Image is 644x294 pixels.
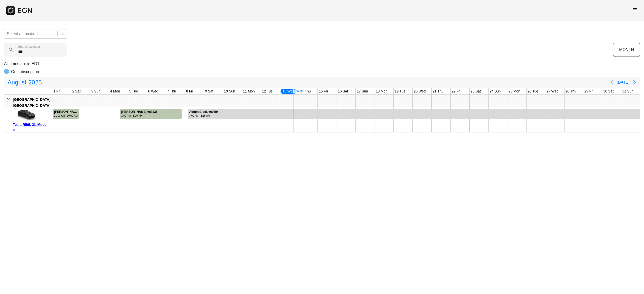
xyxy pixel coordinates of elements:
div: 18 Mon [375,88,389,94]
div: 6 Wed [147,88,159,94]
div: 11:00 AM - 10:00 AM [54,114,78,118]
img: car [13,109,38,122]
div: Rented for 4 days by Ramon Yera Current status is completed [119,107,182,119]
div: 16 Sat [337,88,349,94]
div: 29 Fri [583,88,594,94]
button: August2025 [5,77,45,87]
div: 22 Fri [451,88,462,94]
div: 2 Sat [71,88,82,94]
div: 9 Sat [204,88,214,94]
div: 11 Mon [242,88,256,94]
button: Previous page [607,77,617,87]
div: [PERSON_NAME] #68136 [121,110,157,114]
div: 19 Tue [394,88,407,94]
div: 3:00 AM - 3:15 AM [189,114,219,118]
div: 25 Mon [507,88,521,94]
div: 5 Tue [128,88,139,94]
div: 15 Fri [318,88,329,94]
div: 1:00 PM - 8:00 PM [121,114,157,118]
div: 14 Thu [299,88,312,94]
p: On subscription [11,69,39,75]
label: Search calendar [18,45,40,49]
button: [DATE] [617,78,629,87]
div: 26 Tue [527,88,539,94]
div: 12 Tue [261,88,274,94]
div: 4 Mon [109,88,121,94]
span: August [7,77,27,87]
div: 31 Sun [621,88,634,94]
div: 28 Thu [565,88,577,94]
div: [PERSON_NAME] #65257 [54,110,78,114]
div: 23 Sat [470,88,482,94]
p: All times are in EDT [4,61,640,67]
div: 7 Thu [166,88,177,94]
div: 30 Sat [602,88,614,94]
span: menu [632,7,638,13]
button: MONTH [613,43,640,57]
div: Tesla R56UGL Model Y [13,122,50,134]
div: [GEOGRAPHIC_DATA], [GEOGRAPHIC_DATA] [13,96,51,109]
div: Rented for 28 days by Admin Block Current status is rental [187,107,640,119]
div: 10 Sun [223,88,236,94]
div: 20 Wed [413,88,427,94]
div: 27 Wed [545,88,559,94]
div: 24 Sun [489,88,502,94]
button: Next page [629,77,639,87]
div: 8 Fri [185,88,194,94]
div: 1 Fri [52,88,61,94]
span: 2025 [27,77,43,87]
div: 21 Thu [432,88,445,94]
div: 3 Sun [90,88,102,94]
div: Rented for 3 days by Jasmine Yanney Current status is completed [52,107,79,119]
div: 17 Sun [356,88,369,94]
div: 13 Wed [280,88,297,94]
div: Admin Block #69354 [189,110,219,114]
